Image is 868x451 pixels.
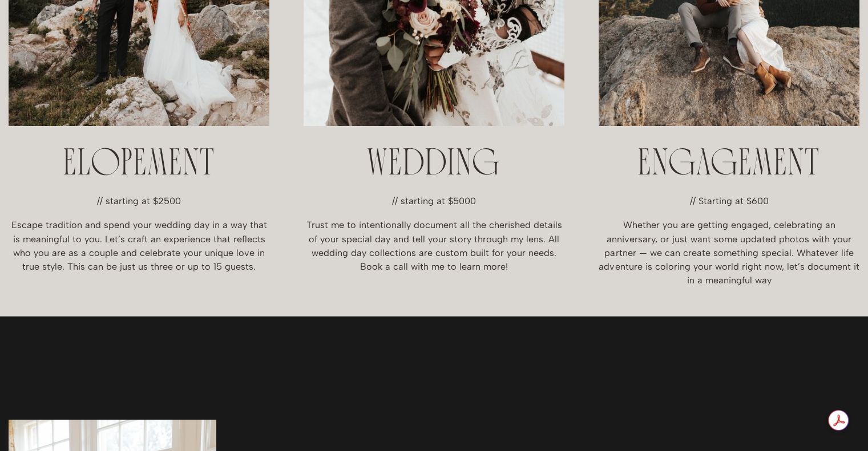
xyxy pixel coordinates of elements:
h2: ENGAGEMENT [599,147,859,184]
p: // starting at $2500 [9,194,269,208]
p: Trust me to intentionally document all the cherished details of your special day and tell your st... [304,218,564,274]
h2: ELOPEMENT [9,147,269,184]
p: Whether you are getting engaged, celebrating an anniversary, or just want some updated photos wit... [599,218,859,287]
p: // starting at $5000 [304,194,564,208]
p: // Starting at $600 [599,194,859,208]
p: Escape tradition and spend your wedding day in a way that is meaningful to you. Let’s craft an ex... [9,218,269,274]
h2: WEDDING [304,147,564,184]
